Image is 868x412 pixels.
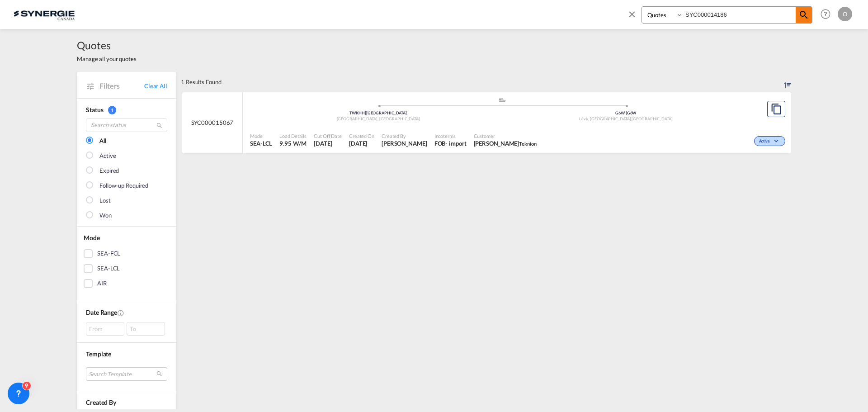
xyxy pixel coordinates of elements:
div: O [838,7,852,21]
span: Load Details [279,133,307,139]
md-icon: icon-close [627,9,637,19]
span: Customer [474,133,537,139]
div: Change Status Here [754,136,785,146]
md-checkbox: SEA-FCL [84,249,170,258]
img: 1f56c880d42311ef80fc7dca854c8e59.png [14,4,75,24]
div: Status 1 [86,105,167,114]
span: Status [86,106,103,114]
div: Lost [99,196,111,205]
div: To [127,322,165,336]
span: Created By [86,398,116,406]
span: Mode [84,234,100,242]
span: Template [86,350,111,358]
span: G6W [627,110,637,115]
span: 25 Sep 2025 [349,139,374,147]
span: Lévis, [GEOGRAPHIC_DATA] [579,116,632,121]
span: icon-close [627,6,642,28]
div: AIR [97,279,107,288]
span: [GEOGRAPHIC_DATA], [GEOGRAPHIC_DATA] [337,116,420,121]
span: Active [759,138,772,145]
div: Won [99,211,112,220]
span: Incoterms [434,133,467,139]
a: Clear All [144,82,167,90]
div: FOB import [434,139,467,147]
md-checkbox: SEA-LCL [84,264,170,273]
div: Help [818,6,838,23]
md-icon: Created On [117,309,124,317]
span: SYC000015067 [191,118,234,127]
span: | [626,110,627,115]
span: 9.95 W/M [279,140,306,147]
span: Date Range [86,308,117,316]
button: Copy Quote [767,101,785,117]
div: Active [99,152,116,161]
div: From [86,322,124,336]
span: [GEOGRAPHIC_DATA] [632,116,672,121]
span: icon-magnify [796,7,812,23]
span: SEA-LCL [250,139,272,147]
span: Karen Mercier [382,139,427,147]
span: Cut Off Date [314,133,342,139]
span: Mode [250,133,272,139]
div: All [99,137,106,146]
span: 1 [108,106,116,114]
div: SYC000015067 assets/icons/custom/ship-fill.svgassets/icons/custom/roll-o-plane.svgOriginKaohsiung... [182,92,791,154]
div: FOB [434,139,446,147]
div: 1 Results Found [181,72,222,92]
span: Filters [99,81,144,91]
span: G6W [615,110,627,115]
div: Follow-up Required [99,181,148,190]
md-icon: icon-chevron-down [772,139,783,144]
span: Created On [349,133,374,139]
md-icon: icon-magnify [156,122,163,129]
span: , [631,116,632,121]
md-icon: icon-magnify [798,9,809,20]
div: SEA-FCL [97,249,120,258]
span: From To [86,322,167,336]
div: Expired [99,166,119,175]
span: Charles-Olivier Thibault Teknion [474,139,537,147]
div: SEA-LCL [97,264,120,273]
span: Quotes [77,38,137,52]
span: TWKHH [GEOGRAPHIC_DATA] [349,110,407,115]
div: Sort by: Created On [784,72,791,92]
md-checkbox: AIR [84,279,170,288]
span: | [365,110,366,115]
input: Search status [86,118,167,132]
md-icon: assets/icons/custom/ship-fill.svg [497,98,508,102]
span: Manage all your quotes [77,55,137,63]
span: Help [818,6,833,22]
md-icon: assets/icons/custom/copyQuote.svg [771,104,782,114]
input: Enter Quotation Number [683,7,796,23]
span: Teknion [519,141,536,147]
div: - import [445,139,466,147]
span: Created By [382,133,427,139]
span: 25 Sep 2025 [314,139,342,147]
